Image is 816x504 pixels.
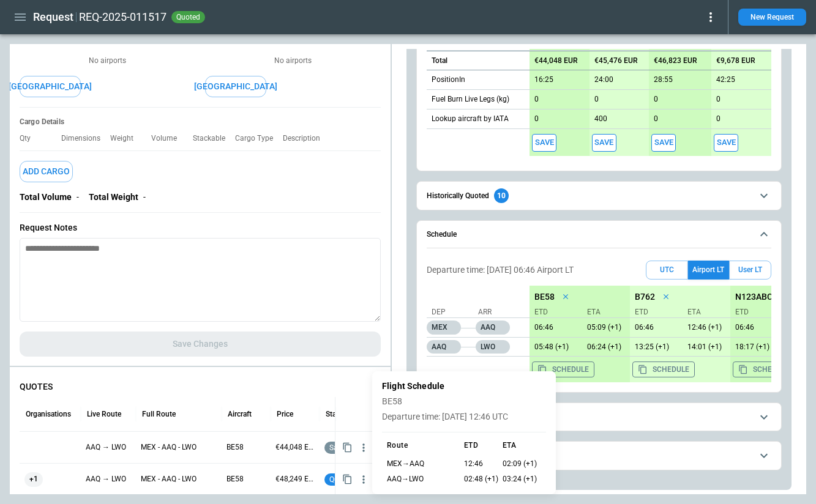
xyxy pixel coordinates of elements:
[503,442,541,449] span: ETA
[503,459,541,469] p: 02:09 (+1)
[464,442,503,449] span: ETD
[382,381,546,391] h6: Flight Schedule
[387,459,464,469] p: MEX → AAQ
[382,412,546,422] p: Departure time: [DATE] 12:46 UTC
[464,474,503,484] p: 02:48 (+1)
[382,396,546,407] p: BE58
[464,459,503,469] p: 12:46
[387,474,464,484] p: AAQ → LWO
[503,474,541,484] p: 03:24 (+1)
[387,442,464,449] span: Route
